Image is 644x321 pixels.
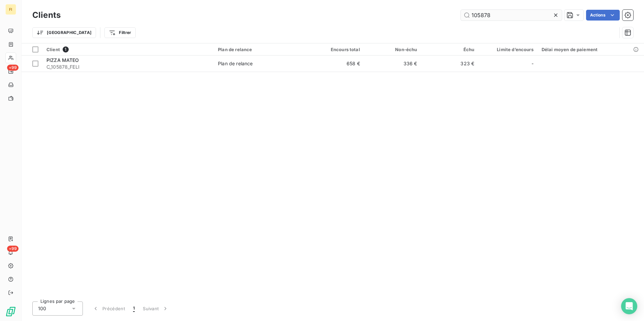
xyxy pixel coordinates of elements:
h3: Clients [32,9,61,21]
td: 336 € [364,56,421,72]
button: [GEOGRAPHIC_DATA] [32,27,96,38]
div: Open Intercom Messenger [621,298,637,314]
span: Client [46,47,60,52]
span: +99 [7,65,19,71]
button: Filtrer [104,27,135,38]
span: 100 [38,305,46,312]
button: 1 [129,301,139,316]
div: Non-échu [368,47,417,52]
div: Échu [425,47,474,52]
div: Limite d’encours [482,47,534,52]
button: Précédent [88,301,129,316]
div: Délai moyen de paiement [542,47,640,52]
div: Plan de relance [218,60,253,67]
div: FI [5,4,16,15]
span: PIZZA MATEO [46,57,79,63]
span: +99 [7,246,19,252]
img: Logo LeanPay [5,306,16,317]
div: Encours total [311,47,360,52]
span: 1 [133,305,135,312]
div: Plan de relance [218,47,303,52]
td: 323 € [421,56,478,72]
input: Rechercher [461,10,562,21]
span: 1 [63,46,69,52]
td: 658 € [307,56,364,72]
button: Actions [586,10,620,21]
button: Suivant [139,301,173,316]
span: C_105878_FELI [46,64,210,70]
span: - [532,60,534,67]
